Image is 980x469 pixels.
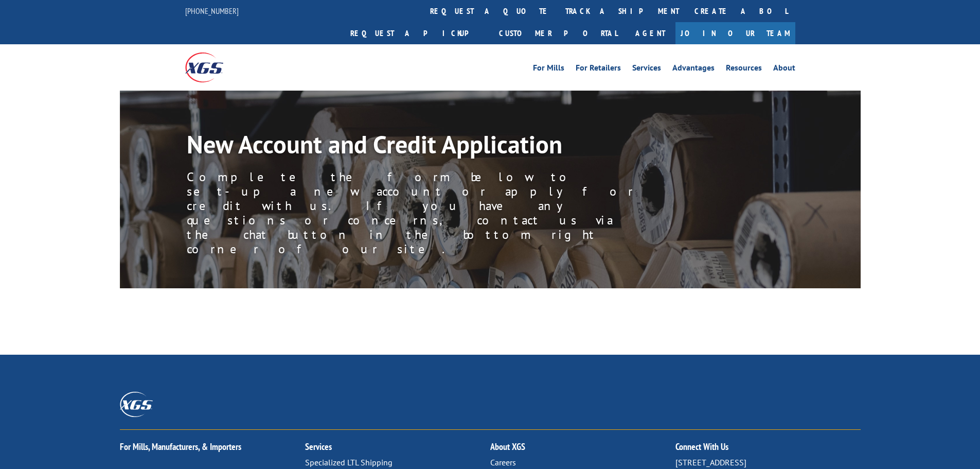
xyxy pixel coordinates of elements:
[305,441,332,453] a: Services
[675,442,861,457] h2: Connect With Us
[120,392,153,417] img: XGS_Logos_ALL_2024_All_White
[726,64,762,75] a: Resources
[672,64,715,75] a: Advantages
[773,64,795,75] a: About
[185,6,239,16] a: [PHONE_NUMBER]
[490,441,525,453] a: About XGS
[632,64,661,75] a: Services
[675,22,795,44] a: Join Our Team
[120,441,241,453] a: For Mills, Manufacturers, & Importers
[187,170,650,256] p: Complete the form below to set-up a new account or apply for credit with us. If you have any ques...
[187,132,650,162] h1: New Account and Credit Application
[576,64,621,75] a: For Retailers
[343,22,491,44] a: Request a pickup
[305,457,393,467] a: Specialized LTL Shipping
[490,457,516,467] a: Careers
[491,22,625,44] a: Customer Portal
[533,64,564,75] a: For Mills
[625,22,675,44] a: Agent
